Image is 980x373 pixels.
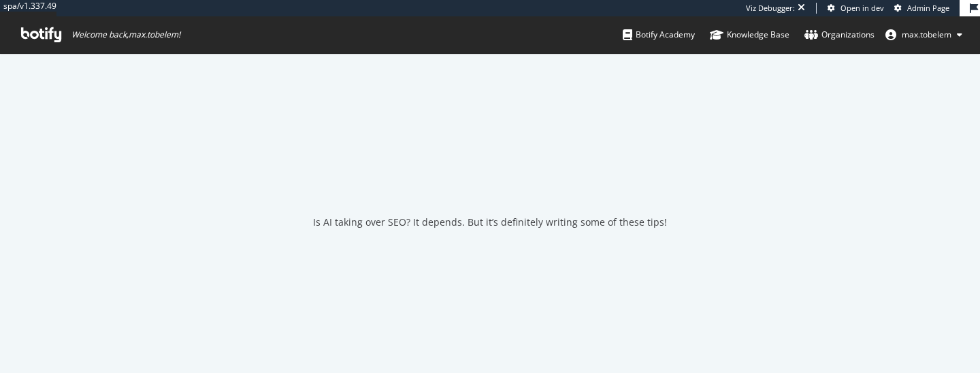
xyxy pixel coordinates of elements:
span: Admin Page [907,3,949,13]
span: Welcome back, max.tobelem ! [71,29,180,40]
div: Viz Debugger: [746,3,795,14]
div: Botify Academy [623,28,695,42]
a: Knowledge Base [710,16,789,53]
span: Open in dev [840,3,884,13]
div: Knowledge Base [710,28,789,42]
a: Open in dev [828,3,884,14]
a: Organizations [804,16,875,53]
div: Organizations [804,28,875,42]
a: Botify Academy [623,16,695,53]
a: Admin Page [894,3,949,14]
span: max.tobelem [902,29,951,40]
button: max.tobelem [875,24,973,46]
